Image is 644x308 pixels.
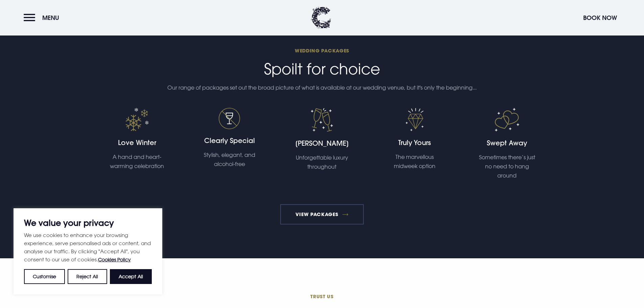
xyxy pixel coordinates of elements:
button: Accept All [110,269,152,284]
img: Wedding icon 2 [406,108,424,131]
h4: Clearly Special [195,136,264,145]
p: We use cookies to enhance your browsing experience, serve personalised ads or content, and analys... [24,231,152,264]
a: View Packages [280,204,364,224]
img: Clandeboye Lodge [311,7,331,29]
span: Spoilt for choice [264,60,380,78]
p: Sometimes there’s just no need to hang around [477,153,538,181]
p: The marvellous midweek option [384,152,445,171]
span: Trust us [167,293,478,300]
p: Stylish, elegant, and alcohol-free [199,150,260,169]
a: Cookies Policy [98,257,131,262]
button: Book Now [580,10,620,25]
div: We value your privacy [14,208,162,294]
button: Menu [24,10,63,25]
span: Wedding Packages [161,47,483,54]
img: Wedding icon 3 [495,108,519,132]
img: Wedding icon 4 [125,108,149,131]
p: Our range of packages set out the broad picture of what is available at our wedding venue, but it... [161,82,483,93]
h4: Swept Away [473,138,541,148]
img: Wedding icon 5 [219,108,240,129]
img: Wedding icon 1 [311,108,333,132]
p: A hand and heart-warming celebration [106,152,167,171]
h4: [PERSON_NAME] [288,139,356,148]
button: Customise [24,269,65,284]
button: Reject All [68,269,107,284]
h4: Truly Yours [380,138,449,147]
p: Unforgettable luxury throughout [291,153,352,171]
p: We value your privacy [24,219,152,227]
span: Menu [42,14,59,22]
h4: Love Winter [103,138,171,147]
